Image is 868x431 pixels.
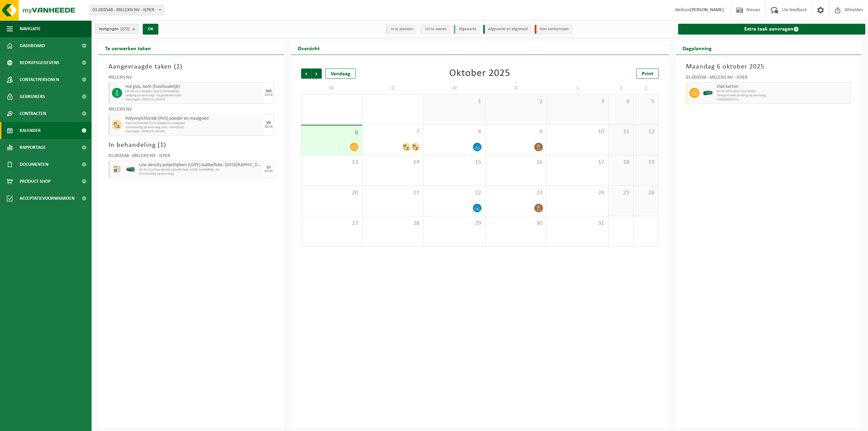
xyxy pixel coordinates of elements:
button: Vestigingen(2/2) [95,24,139,34]
span: Contactpersonen [20,71,59,88]
td: Z [634,82,659,94]
strong: [PERSON_NAME] [690,7,724,13]
div: Oktober 2025 [449,68,510,79]
span: Vestigingen [99,24,130,34]
span: 19 [637,159,655,166]
a: Print [636,68,659,79]
span: Polyvinylchloride (PVC) poeder en maalgoed [125,121,262,125]
span: 2 [489,98,543,105]
h2: Dagplanning [676,41,718,55]
span: Volgende [312,68,322,79]
span: 29 [427,220,481,227]
h2: Overzicht [291,41,327,55]
h2: Te verwerken taken [98,41,158,55]
span: 28 [366,220,420,227]
span: 8 [427,128,481,136]
h3: Maandag 6 oktober 2025 [686,62,851,72]
button: OK [143,24,158,35]
div: 07/10 [264,170,273,173]
span: 26 [637,189,655,197]
span: 14 [366,159,420,166]
span: 01-003548 - MELEXIS NV - IEPER [90,5,164,15]
span: Hol glas, bont (huishoudelijk) [125,84,262,90]
span: 13 [305,159,359,166]
span: HK-XK-22-G low density polyethyleen (LDPE) bubbelfolie, los [139,168,262,172]
span: 9 [489,128,543,136]
span: 10 [550,128,605,136]
span: 1 [160,142,164,149]
span: 11 [612,128,630,136]
span: 6 [305,129,359,136]
span: 16 [489,159,543,166]
td: V [547,82,608,94]
div: 01-003548 - MELEXIS NV - IEPER [108,154,274,160]
count: (2/2) [120,27,130,31]
li: Afgewerkt [454,25,480,34]
span: 23 [489,189,543,197]
img: HK-XZ-20-GN-00 [703,88,713,98]
span: Aanvrager: [PERSON_NAME] [125,130,262,134]
a: Extra taak aanvragen [678,24,866,35]
img: HK-XK-22-GN-00 [125,167,136,172]
span: 7 [366,128,420,136]
span: Polyvinylchloride (PVC) poeder en maalgoed [125,116,262,121]
span: Product Shop [20,173,51,190]
span: Rapportage [20,139,46,156]
span: 24 [550,189,605,197]
span: 01-003548 - MELEXIS NV - IEPER [90,5,163,15]
div: Vandaag [325,68,356,79]
li: Uit te voeren [420,25,450,34]
span: CR-HR-1C-1 hol glas, bont (huishoudelijk) [125,90,262,94]
td: M [301,82,362,94]
span: 3 [550,98,605,105]
span: 17 [550,159,605,166]
span: 27 [305,220,359,227]
div: VR [266,121,271,125]
div: MA [266,89,272,93]
span: 20 [305,189,359,197]
div: MELEXIS NV [108,107,274,114]
h3: Aangevraagde taken ( ) [108,62,274,72]
span: Omwisseling op aanvraag [139,172,262,176]
td: D [486,82,547,94]
span: 31 [550,220,605,227]
span: 25 [612,189,630,197]
h3: In behandeling ( ) [108,140,274,150]
span: 21 [366,189,420,197]
td: D [362,82,424,94]
li: Afgewerkt en afgemeld [483,25,531,34]
span: 18 [612,159,630,166]
span: Acceptatievoorwaarden [20,190,75,207]
span: Dashboard [20,37,45,54]
span: Vorige [301,68,311,79]
span: 5 [637,98,655,105]
span: Contracten [20,105,46,122]
span: 1 [427,98,481,105]
span: 4 [612,98,630,105]
div: 10/10 [264,125,273,129]
span: Kalender [20,122,41,139]
span: Low density polyethyleen (LDPE) bubbelfolie, [GEOGRAPHIC_DATA] [139,162,262,168]
li: In te plannen [386,25,416,34]
span: T250002915271 [716,98,849,102]
span: Documenten [20,156,48,173]
span: 15 [427,159,481,166]
span: 2 [176,63,180,70]
span: Vlak karton [716,84,849,90]
span: Print [642,71,653,77]
span: Navigatie [20,20,41,37]
td: Z [609,82,634,94]
div: MELEXIS NV [108,75,274,82]
div: 13/10 [264,93,273,97]
span: Gebruikers [20,88,45,105]
span: Lediging op aanvraag - op geplande route [125,94,262,98]
span: 22 [427,189,481,197]
div: DI [267,165,271,170]
span: 12 [637,128,655,136]
span: 30 [489,220,543,227]
span: Transport heen en terug op aanvraag [716,94,849,98]
span: HK-XZ-20-G 20m³ voor karton [716,90,849,94]
td: W [424,82,485,94]
div: 01-003548 - MELEXIS NV - IEPER [686,75,851,82]
span: Omwisseling op aanvraag (excl. voorrijkost) [125,125,262,130]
